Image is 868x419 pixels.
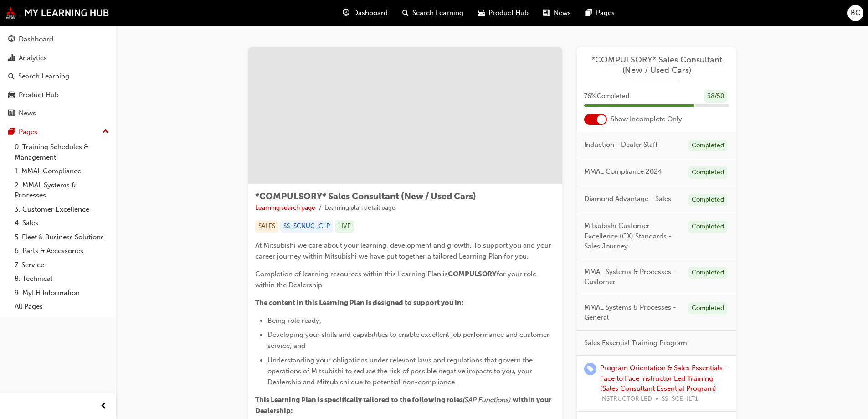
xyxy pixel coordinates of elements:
span: MMAL Compliance 2024 [584,166,662,177]
span: Pages [596,8,615,18]
span: news-icon [8,109,15,118]
span: Dashboard [353,8,388,18]
a: 3. Customer Excellence [11,202,113,217]
a: News [4,105,113,122]
span: Understanding your obligations under relevant laws and regulations that govern the operations of ... [267,356,534,386]
span: guage-icon [343,7,349,19]
span: At Mitsubishi we care about your learning, development and growth. To support you and your career... [255,241,553,260]
div: Completed [688,302,727,315]
span: Diamond Advantage - Sales [584,194,671,204]
span: Completion of learning resources within this Learning Plan is [255,270,448,278]
div: Completed [688,221,727,233]
a: All Pages [11,300,113,314]
span: Mitsubishi Customer Excellence (CX) Standards - Sales Journey [584,221,681,252]
li: Learning plan detail page [324,203,395,213]
span: for your role within the Dealership. [255,270,538,289]
div: 38 / 50 [704,90,727,103]
a: Search Learning [4,68,113,85]
div: News [19,108,36,119]
a: 8. Technical [11,272,113,286]
div: Search Learning [18,71,69,82]
a: car-iconProduct Hub [471,4,536,22]
span: pages-icon [586,7,592,19]
span: MMAL Systems & Processes - General [584,302,681,323]
span: News [554,8,571,18]
a: 0. Training Schedules & Management [11,140,113,164]
a: 6. Parts & Accessories [11,244,113,258]
button: BC [847,5,863,21]
span: car-icon [478,7,485,19]
div: SALES [255,220,278,233]
a: 2. MMAL Systems & Processes [11,178,113,202]
a: Analytics [4,50,113,67]
span: pages-icon [8,128,15,136]
a: 4. Sales [11,216,113,230]
span: *COMPULSORY* Sales Consultant (New / Used Cars) [255,191,476,202]
span: This Learning Plan is specifically tailored to the following roles [255,396,463,404]
button: DashboardAnalyticsSearch LearningProduct HubNews [4,29,113,124]
div: Analytics [19,53,47,63]
span: COMPULSORY [448,270,497,278]
span: Developing your skills and capabilities to enable excellent job performance and customer service;... [267,331,551,350]
span: chart-icon [8,54,15,62]
div: Completed [688,140,727,152]
span: guage-icon [8,36,15,44]
div: Completed [688,267,727,279]
span: within your Dealership: [255,396,553,415]
a: 9. MyLH Information [11,286,113,300]
span: news-icon [543,7,550,19]
button: Pages [4,124,113,140]
div: Dashboard [19,34,53,45]
span: Being role ready; [267,316,321,325]
a: news-iconNews [536,4,578,22]
span: MMAL Systems & Processes - Customer [584,267,681,287]
a: Dashboard [4,31,113,48]
a: *COMPULSORY* Sales Consultant (New / Used Cars) [584,55,729,75]
span: (SAP Functions) [463,396,511,404]
span: Show Incomplete Only [611,114,682,124]
div: Completed [688,194,727,206]
span: search-icon [8,72,15,81]
span: BC [851,8,860,18]
span: prev-icon [100,401,107,412]
a: 5. Fleet & Business Solutions [11,230,113,244]
span: car-icon [8,91,15,99]
span: Induction - Dealer Staff [584,140,657,150]
a: guage-iconDashboard [335,4,395,22]
span: Sales Essential Training Program [584,338,687,348]
a: pages-iconPages [578,4,622,22]
span: SS_SCE_ILT1 [662,394,698,404]
span: INSTRUCTOR LED [600,394,652,404]
span: The content in this Learning Plan is designed to support you in: [255,299,464,307]
div: Pages [19,127,37,137]
span: 76 % Completed [584,91,629,102]
span: up-icon [103,126,109,138]
div: LIVE [335,220,354,233]
a: 7. Service [11,258,113,272]
a: Learning search page [255,204,315,212]
span: learningRecordVerb_ENROLL-icon [584,363,596,375]
span: search-icon [402,7,409,19]
a: Product Hub [4,87,113,103]
div: Completed [688,166,727,179]
span: Product Hub [488,8,529,18]
div: Product Hub [19,90,59,100]
span: Search Learning [412,8,463,18]
img: mmal [5,7,109,19]
a: 1. MMAL Compliance [11,164,113,178]
div: SS_SCNUC_CLP [280,220,333,233]
a: search-iconSearch Learning [395,4,471,22]
a: Program Orientation & Sales Essentials - Face to Face Instructor Led Training (Sales Consultant E... [600,364,728,393]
